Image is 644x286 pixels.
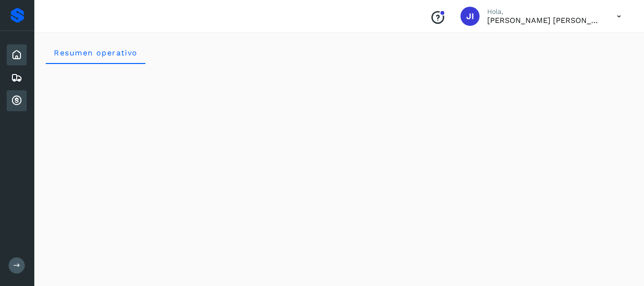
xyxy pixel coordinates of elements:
[7,90,27,111] div: Cuentas por cobrar
[7,67,27,88] div: Embarques
[53,48,138,57] span: Resumen operativo
[487,16,602,25] p: JOHNATAN IVAN ESQUIVEL MEDRANO
[7,44,27,65] div: Inicio
[487,8,602,16] p: Hola,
